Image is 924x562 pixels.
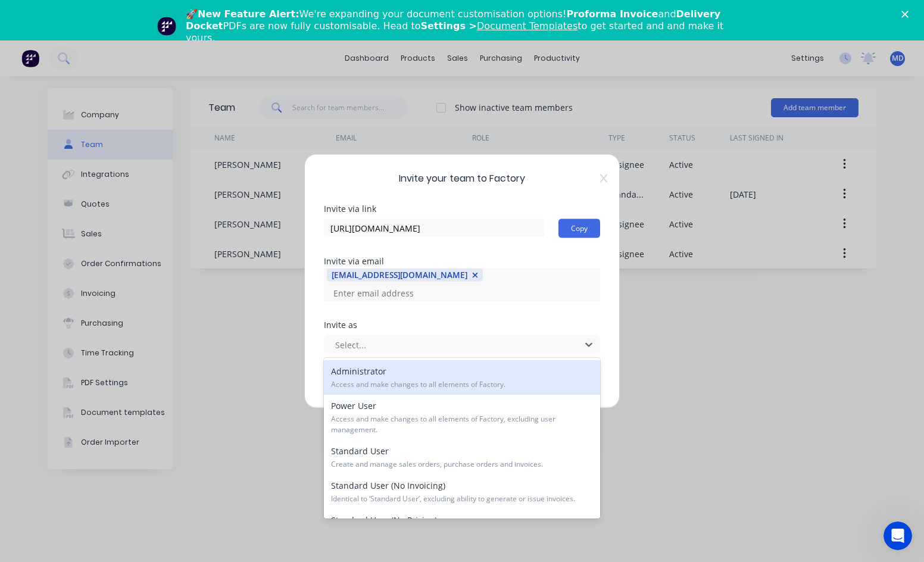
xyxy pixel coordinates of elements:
[566,8,658,20] b: Proforma Invoice
[186,8,720,32] b: Delivery Docket
[420,20,577,32] b: Settings >
[331,494,593,504] span: Identical to ‘Standard User’, excluding ability to generate or issue invoices.
[324,321,600,329] div: Invite as
[324,205,600,213] div: Invite via link
[324,509,600,554] div: Standard User (No Pricing)
[331,414,593,435] span: Access and make changes to all elements of Factory, excluding user management.
[901,11,913,18] div: Close
[324,440,600,474] div: Standard User
[327,284,446,302] input: Enter email address
[324,395,600,440] div: Power User
[558,219,600,238] button: Copy
[198,8,299,20] b: New Feature Alert:
[157,17,176,36] img: Profile image for Team
[324,360,600,395] div: Administrator
[324,474,600,509] div: Standard User (No Invoicing)
[331,379,593,390] span: Access and make changes to all elements of Factory.
[186,8,748,44] div: 🚀 We're expanding your document customisation options! and PDFs are now fully customisable. Head ...
[331,459,593,470] span: Create and manage sales orders, purchase orders and invoices.
[332,268,467,280] div: [EMAIL_ADDRESS][DOMAIN_NAME]
[884,522,912,550] iframe: Intercom live chat
[324,257,600,266] div: Invite via email
[477,20,577,32] a: Document Templates
[324,171,600,186] span: Invite your team to Factory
